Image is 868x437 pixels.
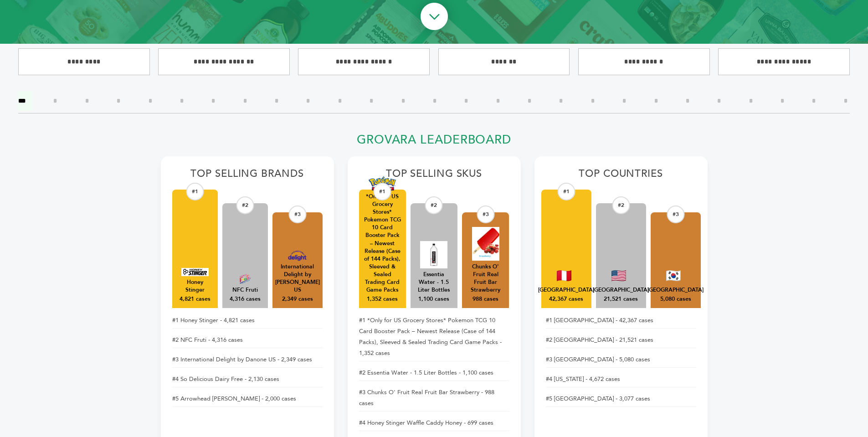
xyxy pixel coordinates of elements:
[546,391,696,407] li: #5 [GEOGRAPHIC_DATA] - 3,077 cases
[604,295,638,303] div: 21,521 cases
[282,295,313,303] div: 2,349 cases
[275,263,320,294] div: International Delight by [PERSON_NAME] US
[472,227,499,261] img: Chunks O' Fruit Real Fruit Bar Strawberry
[546,371,696,387] li: #4 [US_STATE] - 4,672 cases
[546,168,696,185] h2: Top Countries
[557,183,575,201] div: #1
[538,286,594,294] div: Peru
[546,352,696,368] li: #3 [GEOGRAPHIC_DATA] - 5,080 cases
[359,168,509,185] h2: Top Selling SKUs
[557,270,571,281] img: Peru Flag
[172,332,323,348] li: #2 NFC Fruti - 4,316 cases
[612,196,630,214] div: #2
[359,365,509,381] li: #2 Essentia Water - 1.5 Liter Bottles - 1,100 cases
[467,263,504,294] div: Chunks O' Fruit Real Fruit Bar Strawberry
[611,270,626,281] img: United States Flag
[172,371,323,387] li: #4 So Delicious Dairy Free - 2,130 cases
[425,196,443,214] div: #2
[181,268,209,276] img: Honey Stinger
[660,295,691,303] div: 5,080 cases
[593,286,649,294] div: United States
[161,133,708,152] h2: Grovara Leaderboard
[288,206,306,223] div: #3
[549,295,583,303] div: 42,367 cases
[180,295,211,303] div: 4,821 cases
[667,206,684,223] div: #3
[359,385,509,411] li: #3 Chunks O' Fruit Real Fruit Bar Strawberry - 988 cases
[236,196,254,214] div: #2
[172,391,323,407] li: #5 Arrowhead [PERSON_NAME] - 2,000 cases
[415,271,453,294] div: Essentia Water - 1.5 Liter Bottles
[359,415,509,431] li: #4 Honey Stinger Waffle Caddy Honey - 699 cases
[477,206,494,223] div: #3
[172,352,323,368] li: #3 International Delight by Danone US - 2,349 cases
[546,313,696,329] li: #1 [GEOGRAPHIC_DATA] - 42,367 cases
[359,313,509,361] li: #1 *Only for US Grocery Stores* Pokemon TCG 10 Card Booster Pack – Newest Release (Case of 144 Pa...
[473,295,498,303] div: 988 cases
[420,241,447,268] img: Essentia Water - 1.5 Liter Bottles
[364,193,401,294] div: *Only for US Grocery Stores* Pokemon TCG 10 Card Booster Pack – Newest Release (Case of 144 Packs...
[284,251,311,261] img: International Delight by Danone US
[666,270,681,281] img: South Korea Flag
[231,274,259,284] img: NFC Fruti
[172,168,323,185] h2: Top Selling Brands
[647,286,704,294] div: South Korea
[186,183,204,201] div: #1
[177,278,213,294] div: Honey Stinger
[369,176,396,190] img: *Only for US Grocery Stores* Pokemon TCG 10 Card Booster Pack – Newest Release (Case of 144 Packs...
[374,183,391,201] div: #1
[418,295,449,303] div: 1,100 cases
[546,332,696,348] li: #2 [GEOGRAPHIC_DATA] - 21,521 cases
[232,286,258,294] div: NFC Fruti
[367,295,398,303] div: 1,352 cases
[230,295,261,303] div: 4,316 cases
[172,313,323,329] li: #1 Honey Stinger - 4,821 cases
